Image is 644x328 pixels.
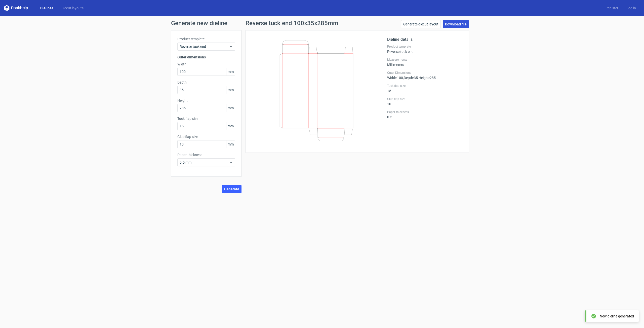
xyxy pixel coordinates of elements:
[226,86,235,94] span: mm
[177,116,235,121] label: Tuck flap size
[177,152,235,157] label: Paper thickness
[224,187,239,191] span: Generate
[387,97,463,101] label: Glue flap size
[387,110,463,114] label: Paper thickness
[622,6,640,11] a: Log in
[601,6,622,11] a: Register
[226,68,235,76] span: mm
[387,37,463,43] h2: Dieline details
[177,134,235,139] label: Glue flap size
[177,98,235,103] label: Height
[180,160,229,165] span: 0.5 mm
[226,140,235,148] span: mm
[177,55,235,60] h3: Outer dimensions
[387,84,463,93] div: 15
[387,97,463,106] div: 10
[222,185,242,193] button: Generate
[401,20,441,28] a: Generate diecut layout
[387,45,463,54] div: Reverse tuck end
[177,80,235,85] label: Depth
[36,6,57,11] a: Dielines
[600,314,634,319] div: New dieline generated
[403,76,418,80] span: , Depth : 35
[57,6,88,11] a: Diecut layouts
[387,58,463,67] div: Millimeters
[180,44,229,49] span: Reverse tuck end
[387,110,463,119] div: 0.5
[387,84,463,88] label: Tuck flap size
[387,71,463,75] label: Outer Dimensions
[387,45,463,49] label: Product template
[177,37,235,42] label: Product template
[246,20,338,26] h1: Reverse tuck end 100x35x285mm
[418,76,436,80] span: , Height : 285
[443,20,469,28] a: Download file
[226,104,235,112] span: mm
[177,62,235,67] label: Width
[226,122,235,130] span: mm
[387,76,403,80] span: Width : 100
[387,58,463,62] label: Measurements
[171,20,473,26] h1: Generate new dieline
